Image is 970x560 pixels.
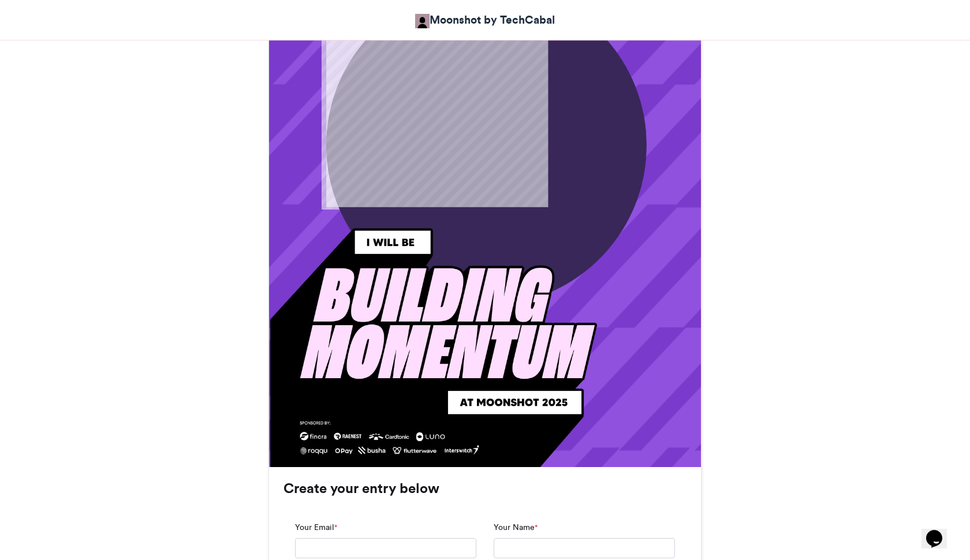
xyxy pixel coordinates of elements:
h3: Create your entry below [283,481,687,495]
label: Your Name [494,521,538,533]
label: Your Email [295,521,337,533]
img: 1758644270.518-78e85bca2c0bcac1f7470696c95d860e6e11da4a.png [270,227,598,479]
a: Moonshot by TechCabal [415,12,555,28]
img: Moonshot by TechCabal [415,14,430,28]
iframe: chat widget [921,514,958,548]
